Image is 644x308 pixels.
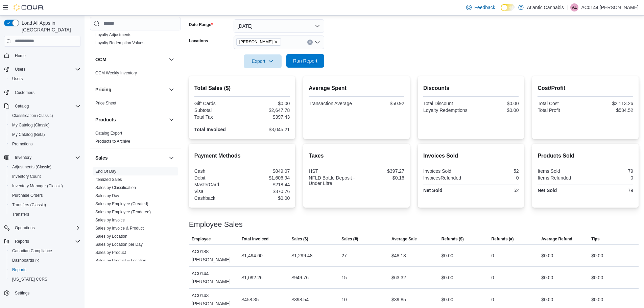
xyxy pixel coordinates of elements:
[12,202,46,208] span: Transfers (Classic)
[95,41,144,45] a: Loyalty Redemption Values
[1,101,83,111] button: Catalog
[95,100,116,106] span: Price Sheet
[95,258,146,263] span: Sales by Product & Location
[12,193,43,198] span: Purchase Orders
[12,237,32,245] button: Reports
[90,31,181,50] div: Loyalty
[243,101,290,106] div: $0.00
[472,188,519,193] div: 52
[442,274,453,282] div: $0.00
[286,54,324,68] button: Run Report
[581,3,639,11] p: AC0144 [PERSON_NAME]
[15,225,35,231] span: Operations
[95,185,136,190] span: Sales by Classification
[391,274,406,282] div: $63.32
[9,75,80,83] span: Users
[538,108,584,113] div: Total Profit
[472,108,519,113] div: $0.00
[9,275,80,283] span: Washington CCRS
[95,139,130,144] a: Products to Archive
[1,153,83,162] button: Inventory
[95,32,132,37] a: Loyalty Adjustments
[570,3,578,11] div: AC0144 Lawrenson Dennis
[95,86,166,93] button: Pricing
[9,140,35,148] a: Promotions
[492,236,514,242] span: Refunds (#)
[243,189,290,194] div: $370.76
[309,175,355,186] div: NFLD Bottle Deposit - Under Litre
[194,127,226,132] strong: Total Invoiced
[12,113,53,118] span: Classification (Classic)
[90,167,181,284] div: Sales
[541,295,553,304] div: $0.00
[12,88,80,97] span: Customers
[474,4,495,11] span: Feedback
[12,153,80,162] span: Inventory
[15,53,26,58] span: Home
[15,90,34,95] span: Customers
[95,242,143,247] span: Sales by Location per Day
[423,188,443,193] strong: Net Sold
[19,20,80,33] span: Load All Apps in [GEOGRAPHIC_DATA]
[7,265,83,275] button: Reports
[95,86,111,93] h3: Pricing
[9,163,80,171] span: Adjustments (Classic)
[492,252,494,260] div: 0
[587,108,633,113] div: $534.52
[248,54,278,68] span: Export
[12,65,28,73] button: Users
[242,252,263,260] div: $1,494.60
[95,116,116,123] h3: Products
[9,172,44,181] a: Inventory Count
[9,182,80,190] span: Inventory Manager (Classic)
[167,154,175,162] button: Sales
[1,237,83,246] button: Reports
[12,183,63,189] span: Inventory Manager (Classic)
[527,3,564,11] p: Atlantic Cannabis
[587,188,633,193] div: 79
[9,275,50,283] a: [US_STATE] CCRS
[239,39,273,45] span: [PERSON_NAME]
[591,295,603,304] div: $0.00
[194,84,290,92] h2: Total Sales ($)
[12,102,80,110] span: Catalog
[12,102,31,110] button: Catalog
[9,247,55,255] a: Canadian Compliance
[12,122,50,128] span: My Catalog (Classic)
[538,152,633,160] h2: Products Sold
[591,236,599,242] span: Tips
[12,237,80,245] span: Reports
[167,55,175,64] button: OCM
[95,209,151,215] span: Sales by Employee (Tendered)
[95,101,116,105] a: Price Sheet
[236,38,281,46] span: Bay Roberts
[242,295,259,304] div: $458.35
[423,175,470,181] div: InvoicesRefunded
[538,101,584,106] div: Total Cost
[9,201,80,209] span: Transfers (Classic)
[95,56,106,63] h3: OCM
[472,168,519,174] div: 52
[189,38,208,44] label: Locations
[291,236,308,242] span: Sales ($)
[7,130,83,139] button: My Catalog (Beta)
[194,152,290,160] h2: Payment Methods
[341,236,358,242] span: Sales (#)
[9,256,80,264] span: Dashboards
[9,210,32,218] a: Transfers
[194,108,241,113] div: Subtotal
[423,152,519,160] h2: Invoices Sold
[7,191,83,200] button: Purchase Orders
[309,84,404,92] h2: Average Spent
[194,182,241,187] div: MasterCard
[95,218,125,222] a: Sales by Invoice
[1,288,83,298] button: Settings
[95,226,144,231] a: Sales by Invoice & Product
[341,252,347,260] div: 27
[309,152,404,160] h2: Taxes
[15,155,31,160] span: Inventory
[7,275,83,284] button: [US_STATE] CCRS
[274,40,278,44] button: Remove Bay Roberts from selection in this group
[587,168,633,174] div: 79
